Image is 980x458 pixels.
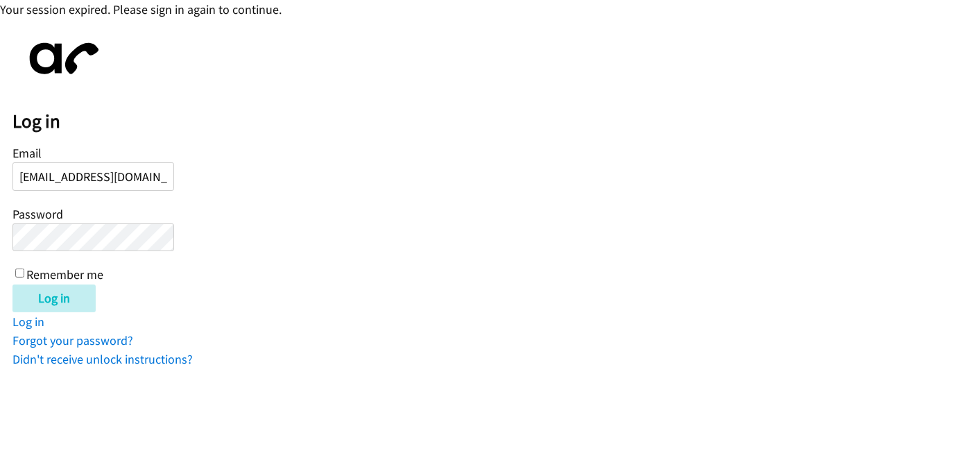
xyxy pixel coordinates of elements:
[12,206,63,222] label: Password
[12,31,110,86] img: aphone-8a226864a2ddd6a5e75d1ebefc011f4aa8f32683c2d82f3fb0802fe031f96514.svg
[26,267,103,283] label: Remember me
[12,332,133,348] a: Forgot your password?
[12,314,44,330] a: Log in
[12,285,96,312] input: Log in
[12,145,42,161] label: Email
[12,110,980,133] h2: Log in
[12,351,193,367] a: Didn't receive unlock instructions?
